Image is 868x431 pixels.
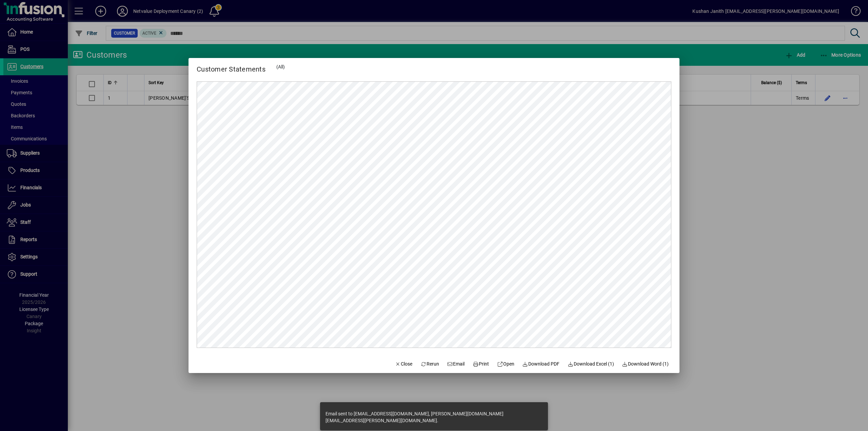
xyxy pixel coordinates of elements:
span: Download Excel (1) [568,360,614,368]
span: (All) [276,64,285,70]
button: Download Word (1) [619,358,672,370]
span: Download PDF [522,360,560,368]
div: Email sent to [EMAIL_ADDRESS][DOMAIN_NAME], [PERSON_NAME][DOMAIN_NAME][EMAIL_ADDRESS][PERSON_NAME... [325,410,536,424]
span: Close [395,360,413,368]
span: Print [473,360,489,368]
span: Email [447,360,465,368]
button: Print [470,358,492,370]
a: Open [494,358,517,370]
button: Download Excel (1) [565,358,617,370]
a: Download PDF [520,358,563,370]
h2: Customer Statements [189,58,274,75]
span: Open [497,360,514,368]
span: Download Word (1) [622,360,669,368]
button: Email [445,358,468,370]
button: Close [392,358,415,370]
span: Rerun [420,360,439,368]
